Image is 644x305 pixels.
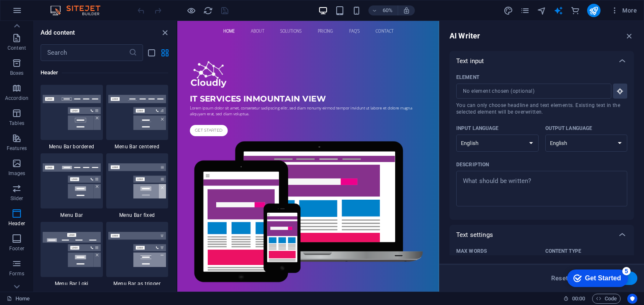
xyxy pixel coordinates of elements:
[203,6,213,15] i: Reload page
[146,48,156,58] button: list-view
[41,68,168,78] h6: Header
[368,5,398,15] button: 60%
[7,145,27,152] p: Features
[43,95,101,130] img: menu-bar-bordered.svg
[160,48,170,58] button: grid-view
[9,120,24,127] p: Tables
[456,74,479,81] p: Element
[203,5,213,15] button: reload
[520,5,530,15] button: pages
[403,7,410,14] i: On resize automatically adjust zoom level to fit chosen device.
[106,280,169,287] span: Menu Bar as trigger
[554,5,564,15] button: text_generator
[41,44,129,61] input: Search
[381,5,394,15] h6: 60%
[62,2,70,10] div: 5
[108,95,166,130] img: menu-bar-centered.svg
[596,294,617,304] span: Code
[456,161,489,168] p: Description
[563,294,585,304] h6: Session time
[5,95,28,102] p: Accordion
[627,294,637,304] button: Usercentrics
[611,6,637,15] span: More
[106,222,169,287] div: Menu Bar as trigger
[589,6,598,15] i: Publish
[43,232,101,267] img: menu-bar-loki.svg
[537,5,547,15] button: navigator
[48,5,111,15] img: Editor Logo
[456,102,627,115] span: You can only choose headline and text elements. Existing text in the selected element will be ove...
[520,6,530,15] i: Pages (Ctrl+Alt+S)
[106,153,169,219] div: Menu Bar fixed
[108,163,166,198] img: menu-bar-fixed.svg
[106,212,169,219] span: Menu Bar fixed
[587,4,601,17] button: publish
[9,245,24,252] p: Footer
[592,294,621,304] button: Code
[106,143,169,150] span: Menu Bar centered
[10,195,23,202] p: Slider
[456,231,493,239] p: Text settings
[108,232,166,267] img: menu-bar-as-trigger.svg
[460,175,623,202] textarea: Description
[578,295,579,302] span: :
[41,280,103,287] span: Menu Bar Loki
[25,9,61,17] div: Get Started
[7,4,68,22] div: Get Started 5 items remaining, 0% complete
[450,225,634,245] div: Text settings
[545,135,628,152] select: Output language
[10,70,24,76] p: Boxes
[456,248,487,254] p: Max words
[456,125,499,132] p: Input language
[450,71,634,220] div: Text input
[551,275,568,282] span: Reset
[8,45,26,51] p: Content
[572,294,585,304] span: 00 00
[456,84,606,99] input: ElementYou can only choose headline and text elements. Existing text in the selected element will...
[8,170,26,177] p: Images
[41,153,103,219] div: Menu Bar
[456,57,484,65] p: Text input
[7,294,30,304] a: Click to cancel selection. Double-click to open Pages
[450,51,634,71] div: Text input
[554,6,563,15] i: AI Writer
[570,6,580,15] i: Commerce
[456,135,539,152] select: Input language
[570,5,580,15] button: commerce
[547,272,572,285] button: Reset
[8,220,25,227] p: Header
[41,85,103,150] div: Menu Bar bordered
[537,6,547,15] i: Navigator
[186,5,196,15] button: Click here to leave preview mode and continue editing
[613,84,627,99] button: ElementYou can only choose headline and text elements. Existing text in the selected element will...
[41,143,103,150] span: Menu Bar bordered
[9,270,24,277] p: Forms
[545,248,581,254] p: Content type
[503,5,514,15] button: design
[43,163,101,198] img: menu-bar.svg
[106,85,169,150] div: Menu Bar centered
[41,222,103,287] div: Menu Bar Loki
[41,212,103,219] span: Menu Bar
[160,28,170,38] button: close panel
[503,6,513,15] i: Design (Ctrl+Alt+Y)
[545,125,593,132] p: Output language
[41,28,75,38] h6: Add content
[607,4,640,17] button: More
[450,31,480,41] h6: AI Writer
